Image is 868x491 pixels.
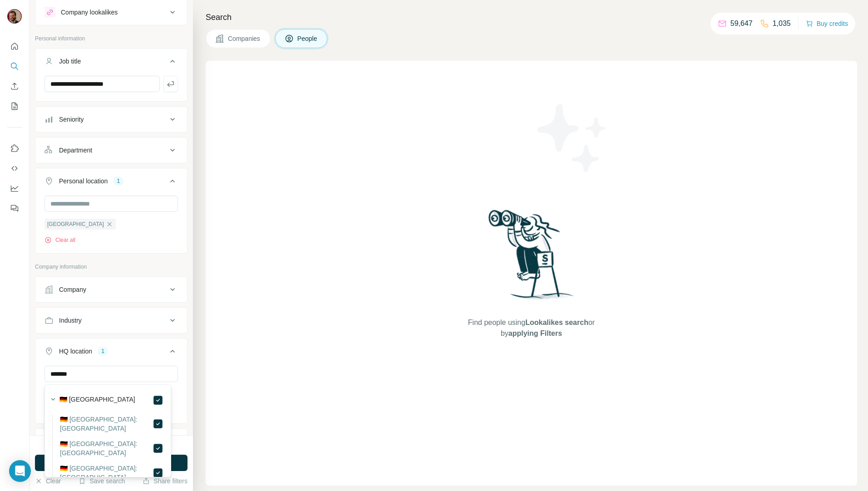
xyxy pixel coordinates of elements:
[9,460,31,482] div: Open Intercom Messenger
[59,285,86,294] div: Company
[35,34,187,43] p: Personal information
[98,347,108,355] div: 1
[459,317,604,339] span: Find people using or by
[143,476,187,486] button: Share filters
[228,34,261,43] span: Companies
[7,9,22,24] img: Avatar
[7,98,22,114] button: My lists
[60,464,153,482] label: 🇩🇪 [GEOGRAPHIC_DATA]: [GEOGRAPHIC_DATA]
[806,17,848,30] button: Buy credits
[7,78,22,94] button: Enrich CSV
[35,263,187,271] p: Company information
[60,439,153,457] label: 🇩🇪 [GEOGRAPHIC_DATA]: [GEOGRAPHIC_DATA]
[7,180,22,196] button: Dashboard
[7,58,22,74] button: Search
[35,1,187,23] button: Company lookalikes
[59,115,84,124] div: Seniority
[484,207,579,309] img: Surfe Illustration - Woman searching with binoculars
[61,8,118,17] div: Company lookalikes
[113,177,123,185] div: 1
[35,340,187,366] button: HQ location1
[7,38,22,54] button: Quick start
[35,476,61,486] button: Clear
[35,50,187,76] button: Job title
[773,18,791,29] p: 1,035
[532,97,613,179] img: Surfe Illustration - Stars
[35,431,187,452] button: Annual revenue ($)
[35,455,187,471] button: Run search
[297,34,318,43] span: People
[35,108,187,130] button: Seniority
[7,140,22,157] button: Use Surfe on LinkedIn
[508,329,562,337] span: applying Filters
[7,160,22,177] button: Use Surfe API
[59,395,135,406] label: 🇩🇪 [GEOGRAPHIC_DATA]
[59,177,108,186] div: Personal location
[206,11,857,24] h4: Search
[35,139,187,161] button: Department
[60,415,153,433] label: 🇩🇪 [GEOGRAPHIC_DATA]: [GEOGRAPHIC_DATA]
[35,309,187,331] button: Industry
[59,316,82,325] div: Industry
[730,18,753,29] p: 59,647
[525,319,588,326] span: Lookalikes search
[7,200,22,216] button: Feedback
[35,170,187,196] button: Personal location1
[59,57,81,66] div: Job title
[44,236,75,244] button: Clear all
[79,476,125,486] button: Save search
[59,347,92,356] div: HQ location
[35,279,187,300] button: Company
[59,146,92,155] div: Department
[47,220,104,228] span: [GEOGRAPHIC_DATA]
